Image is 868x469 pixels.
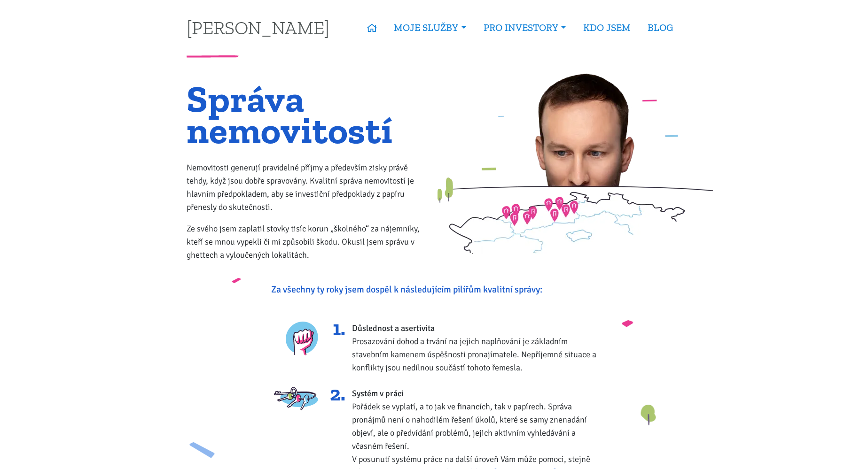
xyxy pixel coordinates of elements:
[475,17,575,38] a: PRO INVESTORY
[187,83,428,146] h1: Správa nemovitostí
[187,161,428,214] p: Nemovitosti generují pravidelné příjmy a především zisky právě tehdy, když jsou dobře spravovány....
[352,322,603,374] div: Prosazování dohod a trvání na jejich naplňování je základním stavebním kamenem úspěšnosti pronají...
[187,18,329,37] a: [PERSON_NAME]
[385,17,475,38] a: MOJE SLUŽBY
[271,283,597,296] p: Za všechny ty roky jsem dospěl k následujícím pilířům kvalitní správy:
[639,17,681,38] a: BLOG
[327,322,345,335] span: 1.
[352,388,404,399] strong: Systém v práci
[327,387,345,400] span: 2.
[575,17,639,38] a: KDO JSEM
[187,222,428,261] p: Ze svého jsem zaplatil stovky tisíc korun „školného“ za nájemníky, kteří se mnou vypekli či mi zp...
[352,323,435,333] strong: Důslednost a asertivita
